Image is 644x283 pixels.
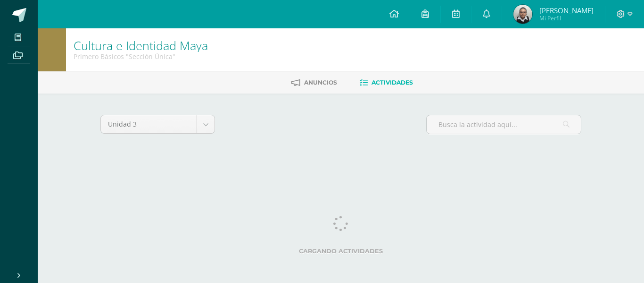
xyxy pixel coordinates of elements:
label: Cargando actividades [100,248,581,255]
span: Mi Perfil [539,14,594,22]
div: Primero Básicos 'Sección Única' [74,52,208,61]
a: Anuncios [291,75,337,90]
h1: Cultura e Identidad Maya [74,39,208,52]
img: d155ee57f74522c7e748519f524156f7.png [513,5,532,24]
a: Cultura e Identidad Maya [74,37,208,53]
span: [PERSON_NAME] [539,6,594,15]
span: Anuncios [304,79,337,86]
a: Unidad 3 [101,115,215,133]
input: Busca la actividad aquí... [427,115,581,134]
span: Actividades [372,79,413,86]
span: Unidad 3 [108,115,190,133]
a: Actividades [360,75,413,90]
